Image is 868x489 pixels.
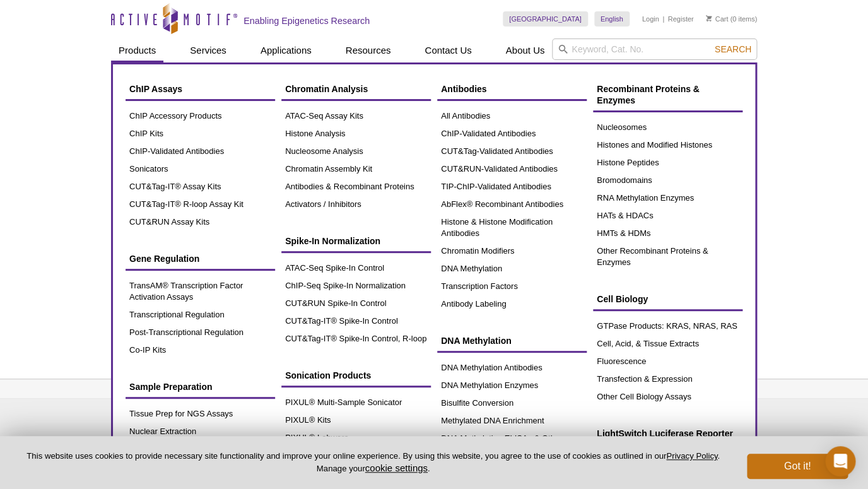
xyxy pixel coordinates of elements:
[126,247,275,271] a: Gene Regulation
[126,160,275,178] a: Sonicators
[666,451,717,461] a: Privacy Policy
[437,242,587,260] a: Chromatin Modifiers
[437,329,587,353] a: DNA Methylation
[437,77,587,101] a: Antibodies
[281,178,431,196] a: Antibodies & Recombinant Proteins
[498,38,553,62] a: About Us
[437,260,587,278] a: DNA Methylation
[285,236,380,246] span: Spike-In Normalization
[593,388,742,406] a: Other Cell Biology Assays
[126,213,275,231] a: CUT&RUN Assay Kits
[711,44,755,55] button: Search
[126,178,275,196] a: CUT&Tag-IT® Assay Kits
[281,394,431,411] a: PIXUL® Multi-Sample Sonicator
[437,213,587,242] a: Histone & Histone Modification Antibodies
[593,225,742,242] a: HMTs & HDMs
[437,412,587,430] a: Methylated DNA Enrichment
[281,143,431,160] a: Nucleosome Analysis
[111,38,163,62] a: Products
[126,405,275,423] a: Tissue Prep for NGS Assays
[552,38,757,60] input: Keyword, Cat. No.
[129,382,213,392] span: Sample Preparation
[126,77,275,101] a: ChIP Assays
[126,143,275,160] a: ChIP-Validated Antibodies
[126,423,275,440] a: Nuclear Extraction
[281,312,431,330] a: CUT&Tag-IT® Spike-In Control
[437,430,587,459] a: DNA Methylation ELISAs & Other Assays
[126,341,275,359] a: Co-IP Kits
[437,359,587,377] a: DNA Methylation Antibodies
[597,84,700,105] span: Recombinant Proteins & Enzymes
[594,11,630,27] a: English
[281,107,431,125] a: ATAC-Seq Assay Kits
[597,428,732,450] span: LightSwitch Luciferase Reporter Assay System Reagents
[593,370,742,388] a: Transfection & Expression
[593,421,742,457] a: LightSwitch Luciferase Reporter Assay System Reagents
[593,287,742,311] a: Cell Biology
[441,336,511,346] span: DNA Methylation
[706,15,728,23] a: Cart
[437,125,587,143] a: ChIP-Validated Antibodies
[593,172,742,189] a: Bromodomains
[281,125,431,143] a: Histone Analysis
[417,38,479,62] a: Contact Us
[437,295,587,313] a: Antibody Labeling
[281,429,431,447] a: PIXUL® Labware
[593,353,742,370] a: Fluorescence
[593,119,742,136] a: Nucleosomes
[20,451,726,474] p: This website uses cookies to provide necessary site functionality and improve your online experie...
[437,107,587,125] a: All Antibodies
[593,77,742,112] a: Recombinant Proteins & Enzymes
[437,377,587,394] a: DNA Methylation Enzymes
[437,394,587,412] a: Bisulfite Conversion
[437,143,587,160] a: CUT&Tag-Validated Antibodies
[437,196,587,213] a: AbFlex® Recombinant Antibodies
[126,125,275,143] a: ChIP Kits
[593,154,742,172] a: Histone Peptides
[126,107,275,125] a: ChIP Accessory Products
[281,277,431,295] a: ChIP-Seq Spike-In Normalization
[437,178,587,196] a: TIP-ChIP-Validated Antibodies
[597,294,648,304] span: Cell Biology
[706,15,712,21] img: Your Cart
[437,160,587,178] a: CUT&RUN-Validated Antibodies
[662,11,664,27] li: |
[593,207,742,225] a: HATs & HDACs
[281,160,431,178] a: Chromatin Assembly Kit
[706,11,757,27] li: (0 items)
[503,11,588,27] a: [GEOGRAPHIC_DATA]
[281,411,431,429] a: PIXUL® Kits
[338,38,399,62] a: Resources
[126,306,275,324] a: Transcriptional Regulation
[593,242,742,271] a: Other Recombinant Proteins & Enzymes
[642,15,659,23] a: Login
[253,38,319,62] a: Applications
[281,330,431,348] a: CUT&Tag-IT® Spike-In Control, R-loop
[825,446,855,476] div: Open Intercom Messenger
[437,278,587,295] a: Transcription Factors
[593,136,742,154] a: Histones and Modified Histones
[126,277,275,306] a: TransAM® Transcription Factor Activation Assays
[281,295,431,312] a: CUT&RUN Spike-In Control
[182,38,234,62] a: Services
[281,259,431,277] a: ATAC-Seq Spike-In Control
[593,317,742,335] a: GTPase Products: KRAS, NRAS, RAS
[281,229,431,253] a: Spike-In Normalization
[593,189,742,207] a: RNA Methylation Enzymes
[285,370,371,380] span: Sonication Products
[129,84,182,94] span: ChIP Assays
[281,196,431,213] a: Activators / Inhibitors
[667,15,693,23] a: Register
[747,454,848,479] button: Got it!
[243,15,370,27] h2: Enabling Epigenetics Research
[126,375,275,399] a: Sample Preparation
[126,196,275,213] a: CUT&Tag-IT® R-loop Assay Kit
[441,84,486,94] span: Antibodies
[715,44,751,54] span: Search
[126,324,275,341] a: Post-Transcriptional Regulation
[365,462,428,473] button: cookie settings
[281,363,431,387] a: Sonication Products
[129,254,199,264] span: Gene Regulation
[593,335,742,353] a: Cell, Acid, & Tissue Extracts
[281,77,431,101] a: Chromatin Analysis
